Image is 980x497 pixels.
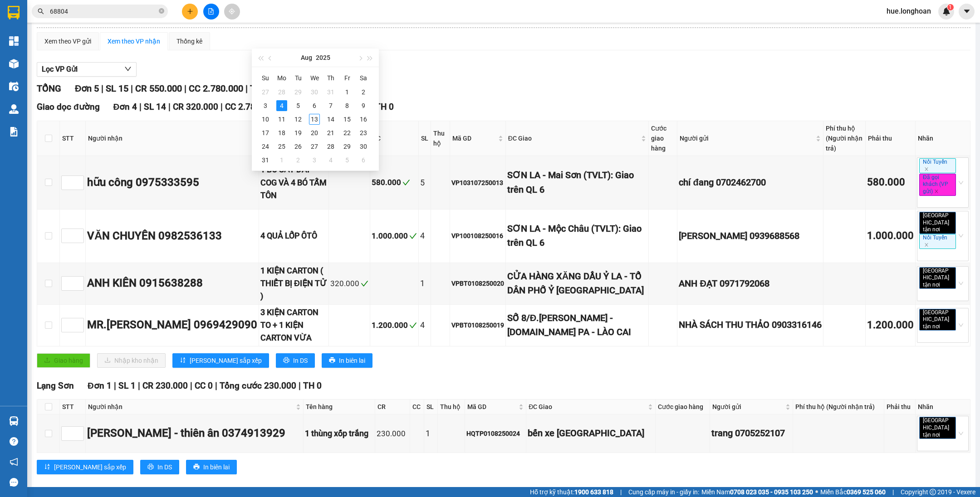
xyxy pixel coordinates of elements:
div: VĂN CHUYÊN 0982536133 [87,228,257,245]
th: Thu hộ [431,121,450,156]
div: 580.000 [867,175,914,190]
div: [PERSON_NAME] 0939688568 [679,229,822,243]
span: | [139,102,142,112]
span: ĐC Giao [508,133,639,143]
th: SL [419,121,431,156]
span: | [101,83,103,94]
button: printerIn DS [276,353,315,368]
th: Phí thu hộ (Người nhận trả) [823,121,866,156]
div: 3 [309,155,320,166]
div: 14 [325,114,336,125]
div: 8 [342,100,353,111]
div: 29 [293,87,304,97]
span: | [245,83,248,94]
img: icon-new-feature [942,7,951,15]
div: 13 [309,114,320,125]
span: Đơn 4 [113,102,137,112]
span: check [361,280,368,287]
button: 2025 [316,49,330,67]
img: logo-vxr [8,6,20,19]
td: 2025-07-30 [306,85,323,99]
th: CR [375,400,410,414]
td: 2025-08-10 [257,112,274,126]
span: Người gửi [712,402,784,412]
span: | [892,487,894,497]
td: 2025-08-28 [323,140,339,153]
span: Đã gọi khách (VP gửi) [919,174,956,196]
strong: 0369 525 060 [847,488,886,496]
button: printerIn biên lai [322,353,372,368]
div: 18 [276,127,287,138]
strong: 1900 633 818 [574,488,613,496]
div: CỬA HÀNG XĂNG DẦU Ỷ LA - TỔ DÂN PHỐ Ỷ [GEOGRAPHIC_DATA] [507,269,647,298]
div: 2 [358,87,369,97]
span: close [941,227,946,232]
span: ⚪️ [815,490,818,494]
div: Nhãn [918,133,968,143]
span: CR 320.000 [173,102,218,112]
div: 4 [325,155,336,166]
span: [PERSON_NAME] sắp xếp [54,462,126,472]
button: sort-ascending[PERSON_NAME] sắp xếp [37,460,133,474]
th: Cước giao hàng [656,400,710,414]
div: 30 [358,141,369,152]
span: In DS [157,462,172,472]
span: check [409,322,417,329]
td: 2025-09-02 [290,153,306,167]
input: Tìm tên, số ĐT hoặc mã đơn [50,6,157,16]
span: [GEOGRAPHIC_DATA] tận nơi [919,212,956,234]
td: 2025-09-01 [274,153,290,167]
div: 31 [325,87,336,97]
img: warehouse-icon [9,416,19,426]
td: 2025-07-27 [257,85,274,99]
div: 12 [293,114,304,125]
td: 2025-08-13 [306,112,323,126]
th: Th [323,71,339,85]
div: 3 [260,100,271,111]
div: 23 [358,127,369,138]
div: VP103107250013 [451,178,504,188]
div: 6 [309,100,320,111]
div: ANH KIÊN 0915638288 [87,275,257,292]
div: 1.200.000 [867,317,914,333]
div: 1.200.000 [372,319,417,331]
span: | [220,102,223,112]
div: 2 [293,155,304,166]
th: Thu hộ [438,400,465,414]
span: close-circle [159,8,164,14]
span: | [620,487,622,497]
img: warehouse-icon [9,59,19,68]
div: ANH ĐẠT 0971792068 [679,277,822,291]
span: | [215,380,217,391]
span: In biên lai [339,356,365,365]
span: Miền Bắc [820,487,886,497]
span: SL 14 [144,102,166,112]
span: Đơn 1 [88,380,112,391]
span: check [402,179,410,186]
div: MR.[PERSON_NAME] 0969429090 [87,317,257,334]
img: warehouse-icon [9,104,19,114]
td: 2025-08-31 [257,153,274,167]
span: sort-ascending [180,357,186,364]
span: CR 550.000 [135,83,182,94]
div: 16 [358,114,369,125]
div: 7 [325,100,336,111]
div: 4 [420,229,429,242]
div: 5 [342,155,353,166]
span: message [10,478,18,487]
td: 2025-08-27 [306,140,323,153]
span: 1 [949,4,952,10]
div: trang 0705252107 [711,426,791,440]
span: CR 230.000 [142,380,188,391]
div: 22 [342,127,353,138]
span: plus [187,8,193,15]
button: file-add [203,4,219,19]
td: 2025-08-23 [355,126,372,140]
img: dashboard-icon [9,36,19,46]
td: 2025-07-29 [290,85,306,99]
div: 28 [276,87,287,97]
div: 1 [276,155,287,166]
td: VPBT0108250020 [450,263,506,305]
td: 2025-08-12 [290,112,306,126]
img: warehouse-icon [9,82,19,91]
